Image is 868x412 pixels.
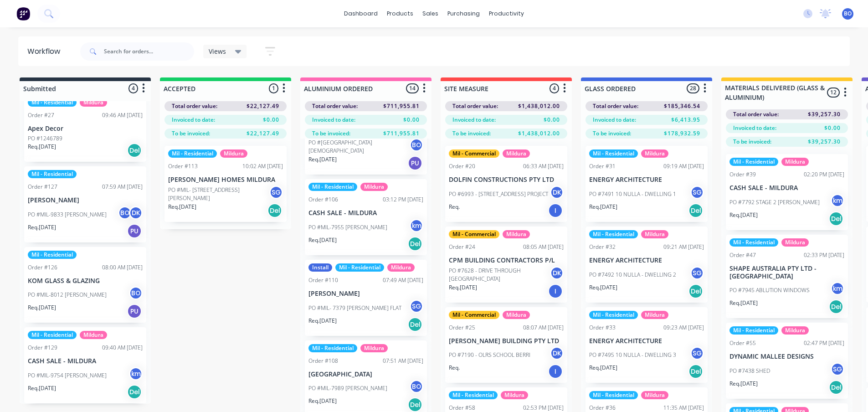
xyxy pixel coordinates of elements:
div: 09:23 AM [DATE] [663,324,704,332]
p: CASH SALE - MILDURA [729,184,844,192]
div: DK [129,206,143,220]
span: To be invoiced: [593,129,631,138]
div: Mildura [360,183,388,191]
div: Mil - Residential [308,183,357,191]
p: PO #7438 SHED [729,367,770,375]
p: PO #7495 10 NULLA - DWELLING 3 [589,351,676,359]
span: $22,127.49 [247,129,279,138]
div: Mil - Commercial [449,149,499,158]
p: PO #MIL- [STREET_ADDRESS][PERSON_NAME] [168,186,269,202]
p: PO #MIL-7989 [PERSON_NAME] [308,384,387,392]
div: PU [127,224,142,238]
p: Req. [DATE] [308,317,337,325]
p: PO #7628 - DRIVE THROUGH [GEOGRAPHIC_DATA] [449,267,550,283]
span: $0.00 [263,116,279,124]
span: Invoiced to date: [452,116,496,124]
p: Req. [DATE] [729,211,758,219]
div: 09:40 AM [DATE] [102,344,143,352]
p: Req. [DATE] [28,143,56,151]
div: Order #36 [589,404,616,412]
p: KOM GLASS & GLAZING [28,277,143,285]
span: $711,955.81 [383,129,420,138]
div: Mildura [80,98,107,107]
div: products [382,7,418,21]
p: [PERSON_NAME] [28,196,143,204]
div: SG [410,299,423,313]
div: Order #25 [449,324,475,332]
div: 08:05 AM [DATE] [523,243,564,251]
p: ENERGY ARCHITECTURE [589,257,704,264]
div: 03:12 PM [DATE] [383,196,423,204]
div: Del [829,299,843,314]
div: purchasing [443,7,484,21]
div: 09:19 AM [DATE] [663,162,704,170]
div: Order #108 [308,357,338,365]
div: 02:47 PM [DATE] [804,339,844,347]
p: DOLFIN CONSTRUCTIONS PTY LTD [449,176,564,184]
div: 02:33 PM [DATE] [804,251,844,259]
div: 09:21 AM [DATE] [663,243,704,251]
div: 10:02 AM [DATE] [242,162,283,170]
span: Total order value: [312,102,358,110]
span: To be invoiced: [733,138,771,146]
div: Mildura [80,331,107,339]
span: Total order value: [452,102,498,110]
span: Views [209,46,226,56]
p: Req. [DATE] [308,155,337,164]
div: Mil - ResidentialMilduraOrder #3109:19 AM [DATE]ENERGY ARCHITECTUREPO #7491 10 NULLA - DWELLING 1... [586,146,708,222]
span: $6,413.95 [671,116,700,124]
div: Mildura [503,149,530,158]
div: Mil - Residential [589,149,638,158]
div: Del [408,317,422,332]
p: Req. [449,364,460,372]
p: [GEOGRAPHIC_DATA] [308,371,423,378]
p: Req. [DATE] [589,203,617,211]
div: PU [127,304,142,319]
div: Del [408,237,422,251]
div: Mil - Residential [589,230,638,238]
p: PO #MIL- 7379 [PERSON_NAME] FLAT [308,304,401,312]
div: I [548,364,563,379]
span: Invoiced to date: [312,116,355,124]
div: Mil - ResidentialOrder #12707:59 AM [DATE][PERSON_NAME]PO #MIL-9833 [PERSON_NAME]BODKReq.[DATE]PU [24,166,146,242]
span: $185,346.54 [664,102,700,110]
div: Mil - Residential [729,326,778,335]
span: BO [844,10,852,18]
div: SG [269,185,283,199]
span: Invoiced to date: [733,124,776,132]
div: Mil - Residential [335,263,384,272]
div: Mildura [781,158,809,166]
div: Mil - ResidentialMilduraOrder #3309:23 AM [DATE]ENERGY ARCHITECTUREPO #7495 10 NULLA - DWELLING 3... [586,307,708,383]
p: Req. [DATE] [308,397,337,405]
div: 08:07 AM [DATE] [523,324,564,332]
p: PO #7792 STAGE 2 [PERSON_NAME] [729,198,820,206]
div: BO [129,286,143,300]
div: Mil - Residential [449,391,498,399]
div: Del [688,364,703,379]
div: Mil - ResidentialMilduraOrder #3209:21 AM [DATE]ENERGY ARCHITECTUREPO #7492 10 NULLA - DWELLING 2... [586,227,708,303]
span: Total order value: [172,102,217,110]
div: Del [829,211,843,226]
div: Mil - Residential [729,238,778,247]
span: Invoiced to date: [593,116,636,124]
span: $178,932.59 [664,129,700,138]
div: Mil - Residential [589,311,638,319]
div: Mildura [641,230,668,238]
div: SG [690,346,704,360]
span: $0.00 [824,124,841,132]
p: DYNAMIC MALLEE DESIGNS [729,353,844,360]
div: Install [308,263,332,272]
div: Mil - ResidentialMilduraOrder #12909:40 AM [DATE]CASH SALE - MILDURAPO #MIL-9754 [PERSON_NAME]kmR... [24,327,146,403]
div: Order #55 [729,339,756,347]
p: Req. [DATE] [729,299,758,307]
div: Order #127 [28,183,57,191]
div: Order #58 [449,404,475,412]
div: Del [829,380,843,395]
div: Del [127,143,142,158]
div: Workflow [27,46,65,57]
p: Req. [DATE] [168,203,196,211]
span: $1,438,012.00 [518,102,560,110]
div: Order #129 [28,344,57,352]
div: BO [118,206,132,220]
p: [PERSON_NAME] [308,290,423,298]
